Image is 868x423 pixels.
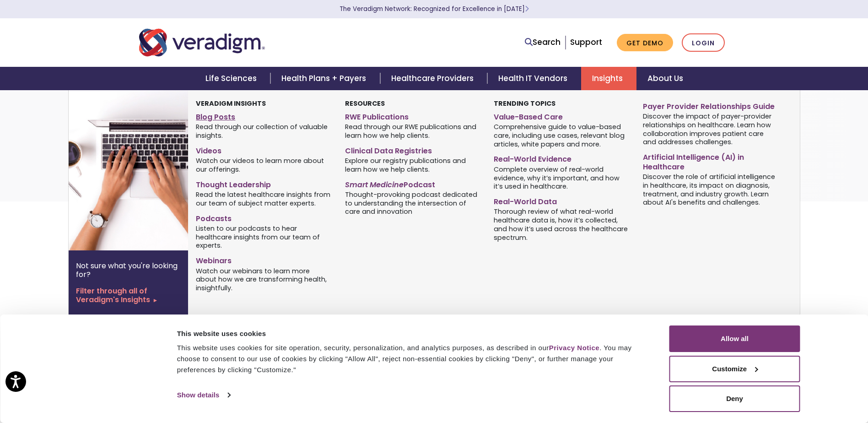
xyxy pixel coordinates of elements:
a: Privacy Notice [549,344,599,352]
a: Filter through all of Veradigm's Insights [76,287,181,304]
span: Read through our RWE publications and learn how we help clients. [345,122,480,140]
a: Value-Based Care [494,109,629,122]
span: Listen to our podcasts to hear healthcare insights from our team of experts. [196,223,331,250]
button: Deny [669,385,800,412]
a: Health IT Vendors [487,67,581,90]
span: Thought-provoking podcast dedicated to understanding the intersection of care and innovation [345,190,480,216]
a: Show details [177,388,230,402]
a: Webinars [196,253,331,266]
a: RWE Publications [345,109,480,122]
a: Smart MedicinePodcast [345,177,480,190]
strong: Trending Topics [494,99,555,108]
a: Real-World Data [494,194,629,207]
strong: Resources [345,99,385,108]
a: Clinical Data Registries [345,143,480,156]
strong: Veradigm Insights [196,99,266,108]
a: The Veradigm Network: Recognized for Excellence in [DATE]Learn More [340,5,529,13]
a: Podcasts [196,211,331,224]
a: Support [570,37,602,48]
p: Not sure what you're looking for? [76,261,181,279]
div: This website uses cookies [177,328,649,339]
img: Veradigm logo [139,27,265,58]
img: Two hands typing on a laptop [69,90,216,250]
a: Thought Leadership [196,177,331,190]
iframe: Drift Chat Widget [692,357,857,412]
a: Real-World Evidence [494,151,629,164]
span: Discover the impact of payer-provider relationships on healthcare. Learn how collaboration improv... [643,112,778,146]
a: Insights [581,67,636,90]
span: Watch our videos to learn more about our offerings. [196,156,331,174]
a: Healthcare Providers [380,67,487,90]
a: Health Plans + Payers [270,67,380,90]
em: Smart Medicine [345,179,404,190]
div: This website uses cookies for site operation, security, personalization, and analytics purposes, ... [177,342,649,375]
span: Thorough review of what real-world healthcare data is, how it’s collected, and how it’s used acro... [494,207,629,242]
a: Login [682,33,725,52]
a: Get Demo [617,34,673,52]
span: Learn More [525,5,529,13]
button: Customize [669,356,800,382]
span: Discover the role of artificial intelligence in healthcare, its impact on diagnosis, treatment, a... [643,172,778,207]
a: Videos [196,143,331,156]
span: Read the latest healthcare insights from our team of subject matter experts. [196,190,331,207]
a: Life Sciences [194,67,270,90]
a: Search [525,36,561,49]
span: Explore our registry publications and learn how we help clients. [345,156,480,174]
span: Comprehensive guide to value-based care, including use cases, relevant blog articles, white paper... [494,122,629,149]
span: Read through our collection of valuable insights. [196,122,331,140]
button: Allow all [669,325,800,352]
a: Payer Provider Relationships Guide [643,98,778,112]
span: Complete overview of real-world evidence, why it’s important, and how it’s used in healthcare. [494,164,629,191]
span: Watch our webinars to learn more about how we are transforming health, insightfully. [196,266,331,293]
a: About Us [636,67,694,90]
a: Blog Posts [196,109,331,122]
a: Artificial Intelligence (AI) in Healthcare [643,149,778,172]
